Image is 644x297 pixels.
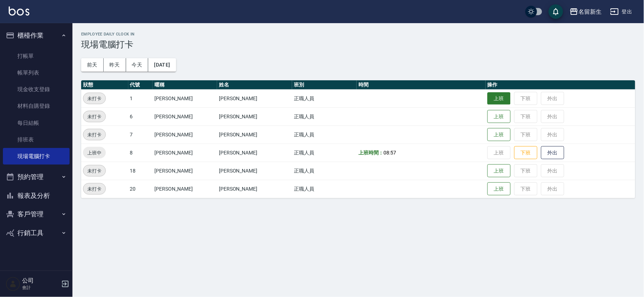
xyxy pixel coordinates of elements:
button: 上班 [487,110,511,123]
h3: 現場電腦打卡 [81,39,635,50]
h5: 公司 [22,277,59,284]
td: 正職人員 [292,180,357,198]
button: 昨天 [104,58,126,72]
td: [PERSON_NAME] [217,89,292,107]
td: 正職人員 [292,107,357,126]
h2: Employee Daily Clock In [81,32,635,37]
a: 排班表 [3,131,70,148]
td: [PERSON_NAME] [217,126,292,144]
span: 未打卡 [83,185,105,193]
a: 每日結帳 [3,115,70,131]
th: 時間 [357,80,486,90]
b: 上班時間： [358,150,384,156]
button: 報表及分析 [3,186,70,205]
td: 正職人員 [292,126,357,144]
a: 材料自購登錄 [3,98,70,114]
button: 上班 [487,164,511,178]
td: [PERSON_NAME] [153,162,217,180]
td: [PERSON_NAME] [217,180,292,198]
td: 20 [128,180,153,198]
th: 狀態 [81,80,128,90]
th: 代號 [128,80,153,90]
a: 現金收支登錄 [3,81,70,98]
td: 6 [128,107,153,126]
td: 正職人員 [292,162,357,180]
td: [PERSON_NAME] [217,107,292,126]
button: [DATE] [148,58,176,72]
span: 未打卡 [83,95,105,102]
button: 外出 [541,146,564,160]
td: [PERSON_NAME] [217,144,292,162]
td: 18 [128,162,153,180]
th: 暱稱 [153,80,217,90]
a: 現場電腦打卡 [3,148,70,165]
th: 姓名 [217,80,292,90]
button: 預約管理 [3,167,70,186]
button: 上班 [487,128,511,141]
button: 櫃檯作業 [3,26,70,45]
td: [PERSON_NAME] [153,180,217,198]
button: 登出 [607,5,635,18]
button: 下班 [514,146,537,160]
button: save [549,4,563,19]
div: 名留新生 [578,7,602,16]
button: 行銷工具 [3,224,70,242]
td: [PERSON_NAME] [153,107,217,126]
span: 上班中 [83,149,106,157]
img: Logo [9,7,29,16]
a: 帳單列表 [3,64,70,81]
td: 7 [128,126,153,144]
button: 上班 [487,182,511,196]
a: 打帳單 [3,48,70,64]
button: 今天 [126,58,149,72]
td: 正職人員 [292,89,357,107]
span: 未打卡 [83,131,105,139]
span: 08:57 [384,150,396,156]
td: [PERSON_NAME] [217,162,292,180]
th: 班別 [292,80,357,90]
button: 客戶管理 [3,205,70,224]
td: 8 [128,144,153,162]
td: [PERSON_NAME] [153,89,217,107]
span: 未打卡 [83,113,105,120]
td: 1 [128,89,153,107]
th: 操作 [486,80,635,90]
td: 正職人員 [292,144,357,162]
button: 名留新生 [567,4,604,19]
td: [PERSON_NAME] [153,144,217,162]
button: 上班 [487,92,511,105]
img: Person [6,277,20,291]
td: [PERSON_NAME] [153,126,217,144]
span: 未打卡 [83,167,105,175]
p: 會計 [22,284,59,291]
button: 前天 [81,58,104,72]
